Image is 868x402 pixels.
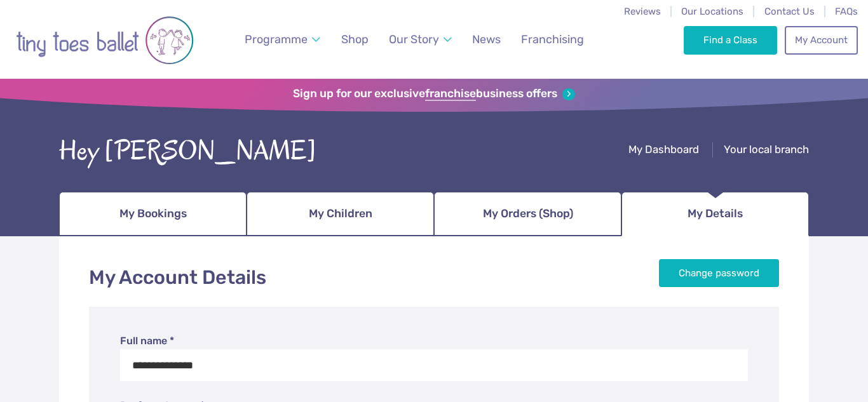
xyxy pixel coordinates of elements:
[119,203,187,225] span: My Bookings
[624,6,661,17] a: Reviews
[628,143,699,159] a: My Dashboard
[389,32,439,46] span: Our Story
[835,6,858,17] a: FAQs
[466,25,506,54] a: News
[341,32,369,46] span: Shop
[684,26,777,54] a: Find a Class
[515,25,590,54] a: Franchising
[628,143,699,156] span: My Dashboard
[16,8,194,72] img: tiny toes ballet
[472,32,501,46] span: News
[59,131,316,171] div: Hey [PERSON_NAME]
[483,203,573,225] span: My Orders (Shop)
[89,264,779,291] h1: My Account Details
[688,203,743,225] span: My Details
[724,143,809,156] span: Your local branch
[247,192,434,236] a: My Children
[785,26,857,54] a: My Account
[293,87,574,101] a: Sign up for our exclusivefranchisebusiness offers
[336,25,374,54] a: Shop
[59,192,247,236] a: My Bookings
[120,334,748,348] label: Full name *
[764,6,815,17] a: Contact Us
[239,25,327,54] a: Programme
[659,259,779,287] a: Change password
[521,32,584,46] span: Franchising
[724,143,809,159] a: Your local branch
[681,6,743,17] a: Our Locations
[309,203,372,225] span: My Children
[383,25,458,54] a: Our Story
[621,192,809,236] a: My Details
[425,87,476,101] strong: franchise
[245,32,308,46] span: Programme
[434,192,621,236] a: My Orders (Shop)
